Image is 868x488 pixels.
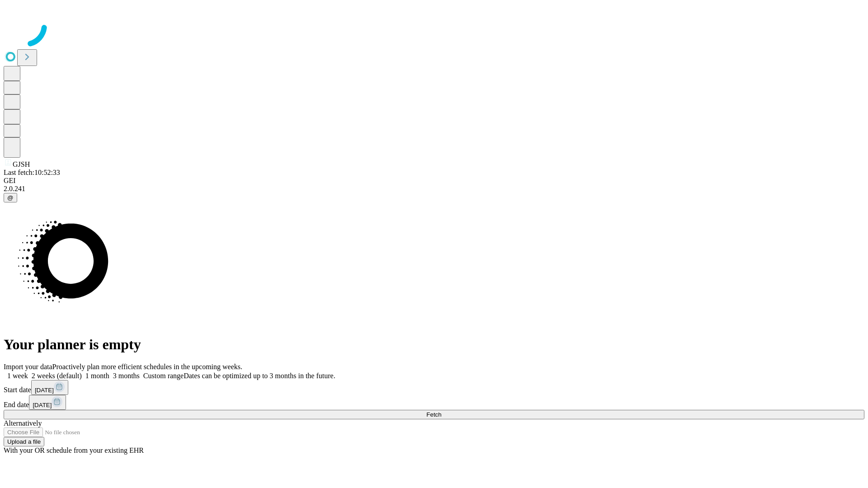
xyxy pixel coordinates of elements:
[4,410,864,419] button: Fetch
[31,380,68,395] button: [DATE]
[184,372,335,380] span: Dates can be optimized up to 3 months in the future.
[4,395,864,410] div: End date
[4,169,60,176] span: Last fetch: 10:52:33
[4,419,42,427] span: Alternatively
[85,372,109,380] span: 1 month
[113,372,140,380] span: 3 months
[4,437,44,446] button: Upload a file
[33,402,52,408] span: [DATE]
[29,395,66,410] button: [DATE]
[13,160,30,168] span: GJSH
[7,372,28,380] span: 1 week
[4,185,864,193] div: 2.0.241
[35,387,54,394] span: [DATE]
[4,336,864,353] h1: Your planner is empty
[426,411,441,418] span: Fetch
[4,446,144,454] span: With your OR schedule from your existing EHR
[4,363,52,371] span: Import your data
[52,363,242,371] span: Proactively plan more efficient schedules in the upcoming weeks.
[143,372,184,380] span: Custom range
[4,177,864,185] div: GEI
[7,194,14,201] span: @
[32,372,82,380] span: 2 weeks (default)
[4,193,17,202] button: @
[4,380,864,395] div: Start date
